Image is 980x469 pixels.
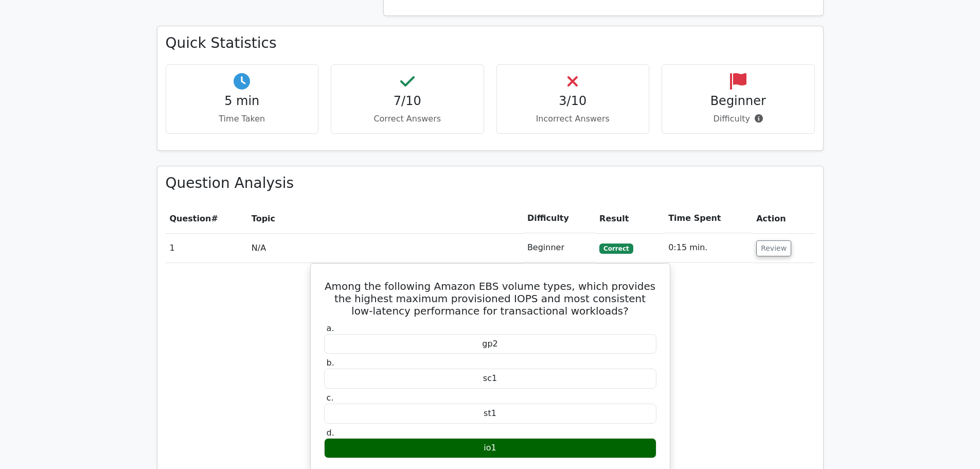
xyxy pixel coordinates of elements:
th: Difficulty [523,204,595,233]
div: io1 [324,438,656,458]
th: Result [595,204,664,233]
td: N/A [247,233,523,263]
h4: 5 min [174,94,310,109]
span: d. [327,428,334,438]
div: gp2 [324,334,656,354]
th: Action [752,204,814,233]
h3: Quick Statistics [166,34,815,52]
h4: Beginner [670,94,806,109]
div: sc1 [324,369,656,389]
p: Incorrect Answers [505,113,641,125]
span: Correct [599,244,633,254]
th: # [166,204,247,233]
h5: Among the following Amazon EBS volume types, which provides the highest maximum provisioned IOPS ... [323,280,657,317]
span: c. [327,393,334,403]
td: Beginner [523,233,595,263]
span: Question [170,214,211,223]
div: st1 [324,404,656,424]
th: Topic [247,204,523,233]
p: Difficulty [670,113,806,125]
span: b. [327,358,334,368]
h3: Question Analysis [166,175,815,192]
button: Review [756,240,791,256]
h4: 3/10 [505,94,641,109]
span: a. [327,323,334,333]
h4: 7/10 [340,94,475,109]
td: 1 [166,233,247,263]
p: Correct Answers [340,113,475,125]
th: Time Spent [664,204,752,233]
p: Time Taken [174,113,310,125]
td: 0:15 min. [664,233,752,263]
